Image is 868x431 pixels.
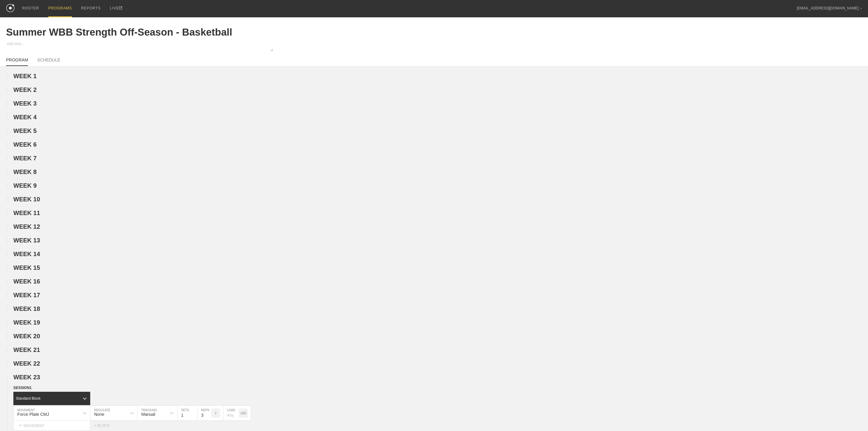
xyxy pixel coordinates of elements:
[94,423,115,428] div: + BLOCK
[13,86,37,93] span: WEEK 2
[141,412,155,417] div: Manual
[13,114,37,120] span: WEEK 4
[94,412,104,417] div: None
[13,251,40,257] span: WEEK 14
[13,155,37,162] span: WEEK 7
[13,386,32,390] span: SESSION 1
[838,402,868,431] iframe: Chat Widget
[13,292,40,298] span: WEEK 17
[13,264,40,271] span: WEEK 15
[13,360,40,367] span: WEEK 22
[215,412,217,415] p: #
[13,141,37,148] span: WEEK 6
[13,100,37,107] span: WEEK 3
[13,346,40,353] span: WEEK 21
[241,412,246,415] p: LBS
[13,421,91,431] div: MOVEMENT
[37,57,60,65] a: SCHEDULE
[13,374,40,381] span: WEEK 23
[13,278,40,285] span: WEEK 16
[6,4,15,12] img: logo
[13,169,37,175] span: WEEK 8
[13,182,37,189] span: WEEK 9
[223,406,239,420] input: Any
[13,333,40,339] span: WEEK 20
[13,305,40,312] span: WEEK 18
[13,196,40,203] span: WEEK 10
[17,412,49,417] div: Force Plate CMJ
[13,237,40,244] span: WEEK 13
[13,127,37,134] span: WEEK 5
[860,7,862,10] div: ▼
[13,223,40,230] span: WEEK 12
[13,210,40,216] span: WEEK 11
[19,423,22,428] span: +
[16,396,40,401] div: Standard Block
[6,57,28,66] a: PROGRAM
[13,319,40,326] span: WEEK 19
[13,73,37,79] span: WEEK 1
